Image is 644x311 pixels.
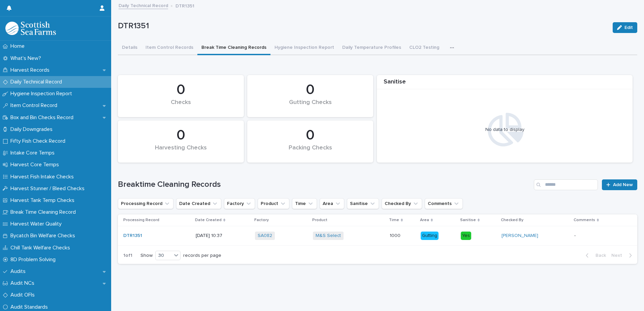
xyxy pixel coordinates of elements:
[338,41,405,55] button: Daily Temperature Profiles
[8,197,80,204] p: Harvest Tank Temp Checks
[502,233,538,239] a: [PERSON_NAME]
[175,2,194,9] p: DTR1351
[156,252,172,259] div: 30
[292,198,317,209] button: Time
[534,179,598,190] input: Search
[420,216,429,224] p: Area
[390,232,402,239] p: 1000
[312,216,327,224] p: Product
[405,41,443,55] button: CLO2 Testing
[224,198,255,209] button: Factory
[118,226,637,246] tr: DTR1351 [DATE] 10:37SA082 M&S Select 10001000 GuttingYes[PERSON_NAME] --
[123,216,159,224] p: Processing Record
[8,268,31,275] p: Audits
[8,79,67,85] p: Daily Technical Record
[8,221,67,227] p: Harvest Water Quality
[196,233,250,239] p: [DATE] 10:37
[123,233,142,239] a: DTR1351
[259,144,362,159] div: Packing Checks
[316,233,341,239] a: M&S Select
[118,198,173,209] button: Processing Record
[8,102,63,109] p: Item Control Record
[140,253,153,258] p: Show
[347,198,379,209] button: Sanitise
[613,182,633,187] span: Add New
[8,233,80,239] p: Bycatch Bin Welfare Checks
[129,81,232,98] div: 0
[141,41,197,55] button: Item Control Records
[501,216,523,224] p: Checked By
[574,216,595,224] p: Comments
[259,99,362,113] div: Gutting Checks
[8,126,58,133] p: Daily Downgrades
[574,232,577,239] p: -
[389,216,399,224] p: Time
[129,127,232,144] div: 0
[8,162,64,168] p: Harvest Core Temps
[5,22,56,35] img: mMrefqRFQpe26GRNOUkG
[320,198,344,209] button: Area
[8,209,81,215] p: Break Time Cleaning Record
[183,253,221,258] p: records per page
[119,1,168,9] a: Daily Technical Record
[129,99,232,113] div: Checks
[118,180,531,189] h1: Breaktime Cleaning Records
[118,41,141,55] button: Details
[129,144,232,159] div: Harvesting Checks
[118,21,607,31] p: DTR1351
[8,292,40,298] p: Audit OFIs
[8,245,75,251] p: Chill Tank Welfare Checks
[8,55,46,62] p: What's New?
[259,81,362,98] div: 0
[8,174,79,180] p: Harvest Fish Intake Checks
[8,43,30,49] p: Home
[8,150,60,156] p: Intake Core Temps
[8,91,77,97] p: Hygiene Inspection Report
[461,232,471,240] div: Yes
[258,233,272,239] a: SA082
[258,198,289,209] button: Product
[197,41,270,55] button: Break Time Cleaning Records
[380,127,629,133] div: No data to display
[591,253,606,258] span: Back
[602,179,637,190] a: Add New
[377,78,633,90] div: Sanitise
[8,67,55,73] p: Harvest Records
[176,198,221,209] button: Date Created
[8,185,90,192] p: Harvest Stunner / Bleed Checks
[425,198,463,209] button: Comments
[270,41,338,55] button: Hygiene Inspection Report
[580,252,609,258] button: Back
[118,247,138,264] p: 1 of 1
[259,127,362,144] div: 0
[460,216,476,224] p: Sanitise
[8,256,61,263] p: 8D Problem Solving
[8,280,40,286] p: Audit NCs
[609,252,637,258] button: Next
[8,114,79,121] p: Box and Bin Checks Record
[613,22,637,33] button: Edit
[421,232,439,240] div: Gutting
[254,216,269,224] p: Factory
[624,25,633,30] span: Edit
[8,138,71,144] p: Fifty Fish Check Record
[382,198,422,209] button: Checked By
[8,304,53,310] p: Audit Standards
[195,216,222,224] p: Date Created
[611,253,626,258] span: Next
